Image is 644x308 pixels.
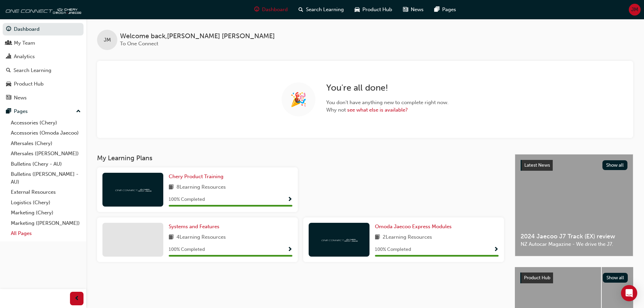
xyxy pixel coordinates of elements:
[6,81,11,87] span: car-icon
[74,294,79,303] span: prev-icon
[3,37,84,49] a: My Team
[515,154,633,256] a: Latest NewsShow all2024 Jaecoo J7 Track (EX) reviewNZ Autocar Magazine - We drive the J7.
[14,94,27,102] div: News
[287,195,292,204] button: Show Progress
[3,3,81,16] img: oneconnect
[3,23,84,35] a: Dashboard
[6,54,11,60] span: chart-icon
[494,245,499,254] button: Show Progress
[8,128,84,138] a: Accessories (Omoda Jaecoo)
[3,92,84,104] a: News
[434,5,439,14] span: pages-icon
[120,32,275,40] span: Welcome back , [PERSON_NAME] [PERSON_NAME]
[8,159,84,169] a: Bulletins (Chery - AU)
[8,218,84,229] a: Marketing ([PERSON_NAME])
[8,148,84,159] a: Aftersales ([PERSON_NAME])
[120,41,158,47] span: To One Connect
[6,68,11,74] span: search-icon
[8,187,84,197] a: External Resources
[287,247,292,253] span: Show Progress
[494,247,499,253] span: Show Progress
[176,183,226,192] span: 8 Learning Resources
[8,197,84,208] a: Logistics (Chery)
[603,273,628,283] button: Show all
[262,6,288,14] span: Dashboard
[320,236,358,243] img: oneconnect
[299,5,303,14] span: search-icon
[14,108,28,115] div: Pages
[3,50,84,63] a: Analytics
[293,3,349,17] a: search-iconSearch Learning
[169,223,219,230] span: Systems and Features
[521,240,627,248] span: NZ Autocar Magazine - We drive the J7.
[3,105,84,118] button: Pages
[169,246,205,254] span: 100 % Completed
[383,233,432,242] span: 2 Learning Resources
[6,109,11,115] span: pages-icon
[326,82,449,93] h2: You're all done!
[375,223,454,231] a: Omoda Jaecoo Express Modules
[6,95,11,101] span: news-icon
[8,138,84,149] a: Aftersales (Chery)
[3,64,84,77] a: Search Learning
[442,6,456,14] span: Pages
[621,285,637,301] div: Open Intercom Messenger
[249,3,293,17] a: guage-iconDashboard
[403,5,408,14] span: news-icon
[3,22,84,105] button: DashboardMy TeamAnalyticsSearch LearningProduct HubNews
[411,6,424,14] span: News
[290,96,307,103] span: 🎉
[524,162,550,168] span: Latest News
[14,67,51,74] div: Search Learning
[521,160,627,171] a: Latest NewsShow all
[429,3,461,17] a: pages-iconPages
[326,99,449,106] span: You don't have anything new to complete right now.
[8,208,84,218] a: Marketing (Chery)
[6,26,11,32] span: guage-icon
[14,39,35,47] div: My Team
[287,245,292,254] button: Show Progress
[169,223,222,231] a: Systems and Features
[3,78,84,90] a: Product Hub
[355,5,360,14] span: car-icon
[76,107,81,116] span: up-icon
[114,186,151,193] img: oneconnect
[8,118,84,128] a: Accessories (Chery)
[375,233,380,242] span: book-icon
[254,5,259,14] span: guage-icon
[306,6,344,14] span: Search Learning
[629,4,641,16] button: JM
[287,197,292,203] span: Show Progress
[97,154,504,162] h3: My Learning Plans
[14,80,44,88] div: Product Hub
[602,160,628,170] button: Show all
[169,233,174,242] span: book-icon
[349,3,398,17] a: car-iconProduct Hub
[104,36,111,44] span: JM
[375,246,411,254] span: 100 % Completed
[169,173,226,181] a: Chery Product Training
[631,6,638,14] span: JM
[14,53,35,61] div: Analytics
[362,6,392,14] span: Product Hub
[8,228,84,239] a: All Pages
[169,173,223,180] span: Chery Product Training
[6,40,11,46] span: people-icon
[521,233,627,240] span: 2024 Jaecoo J7 Track (EX) review
[176,233,226,242] span: 4 Learning Resources
[326,106,449,114] span: Why not
[8,169,84,187] a: Bulletins ([PERSON_NAME] - AU)
[520,273,628,283] a: Product HubShow all
[524,275,550,281] span: Product Hub
[169,196,205,204] span: 100 % Completed
[347,107,408,113] a: see what else is available?
[375,223,452,230] span: Omoda Jaecoo Express Modules
[398,3,429,17] a: news-iconNews
[169,183,174,192] span: book-icon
